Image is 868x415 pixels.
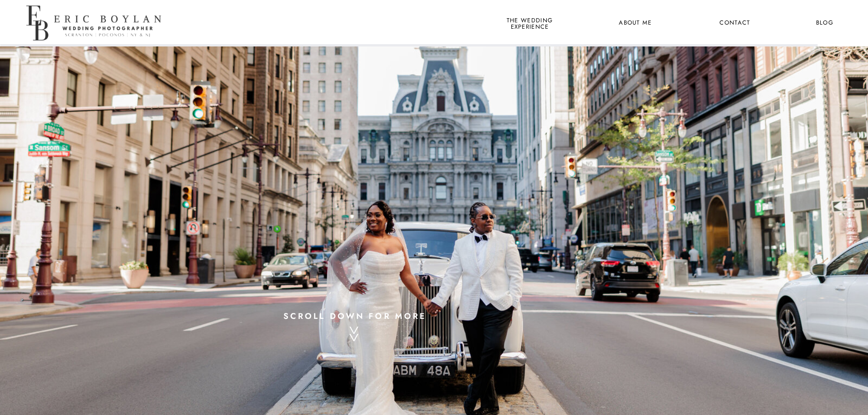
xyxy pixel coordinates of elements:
[276,309,434,321] a: scroll down for more
[718,17,752,29] a: Contact
[505,17,555,29] a: the wedding experience
[613,17,657,29] a: About Me
[808,17,842,29] a: Blog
